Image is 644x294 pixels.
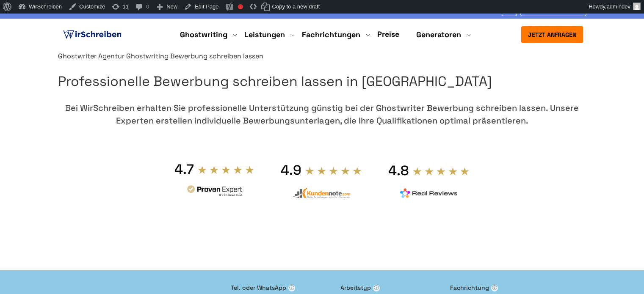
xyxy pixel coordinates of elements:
span: ⓘ [491,285,498,291]
a: Leistungen [244,30,285,40]
span: ⓘ [373,285,380,291]
img: stars [412,167,470,176]
a: Fachrichtungen [302,30,360,40]
label: Arbeitstyp [340,283,444,292]
button: Jetzt anfragen [521,26,583,43]
div: Focus keyphrase not set [238,4,243,9]
a: Ghostwriting [180,30,227,40]
img: realreviews [400,188,458,198]
h1: Professionelle Bewerbung schreiben lassen in [GEOGRAPHIC_DATA] [58,71,586,92]
div: 4.8 [388,162,409,179]
a: Preise [377,29,399,39]
a: Generatoren [416,30,461,40]
label: Fachrichtung [450,283,553,292]
img: kundennote [293,187,350,199]
label: Tel. oder WhatsApp [231,283,334,292]
img: stars [197,165,255,174]
span: ⓘ [288,285,295,291]
span: admindev [607,3,630,10]
div: 4.9 [281,162,301,179]
a: Ghostwriter Agentur [58,52,124,60]
div: 4.7 [174,161,194,178]
span: Bewerbung schreiben lassen [170,52,263,60]
img: logo ghostwriter-österreich [61,28,123,41]
img: stars [305,166,362,176]
a: Ghostwriting [126,52,169,60]
div: Bei WirSchreiben erhalten Sie professionelle Unterstützung günstig bei der Ghostwriter Bewerbung ... [58,102,586,127]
